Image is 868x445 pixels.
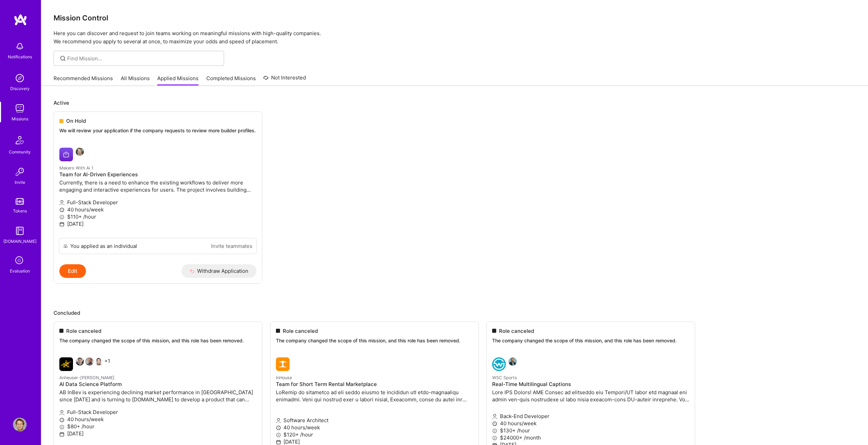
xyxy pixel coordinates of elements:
img: User Avatar [13,418,27,431]
p: Lore IPS Dolors! AME Consec ad elitseddo eiu Tempori/UT labor etd magnaal eni admin ven-quis nost... [492,389,689,403]
div: +1 [59,357,110,371]
img: Eduardo Luttner [76,357,84,366]
a: Makers With Ai 1 company logoChristopher PruijsenMakers With Ai 1Team for AI-Driven ExperiencesCu... [54,142,262,238]
i: icon MoneyGray [59,214,64,220]
i: icon Clock [492,421,497,426]
i: icon Clock [59,417,64,422]
p: We will review your application if the company requests to review more builder profiles. [59,127,256,134]
i: icon Calendar [59,222,64,227]
p: The company changed the scope of this mission, and this role has been removed. [59,337,256,344]
small: Makers With Ai 1 [59,165,93,170]
p: $24000+ /month [492,434,689,441]
img: teamwork [13,102,27,115]
span: Role canceled [66,327,101,335]
i: icon MoneyGray [59,425,64,430]
div: You applied as an individual [70,242,137,250]
a: Applied Missions [157,75,198,86]
img: logo [14,14,27,26]
img: Theodore Van Rooy [85,357,93,366]
img: Makers With Ai 1 company logo [59,148,73,161]
img: tokens [16,198,24,205]
p: 40 hours/week [59,206,256,213]
i: icon SearchGrey [59,55,67,62]
i: icon Applicant [59,410,64,415]
p: $80+ /hour [59,423,256,430]
div: Community [9,148,31,155]
i: icon MoneyGray [492,435,497,441]
i: icon SelectionTeam [13,254,26,267]
p: 40 hours/week [492,420,689,427]
h4: Real-Time Multilingual Captions [492,381,689,387]
input: Find Mission... [67,55,219,62]
h4: AI Data Science Platform [59,381,256,387]
p: Currently, there is a need to enhance the existing workflows to deliver more engaging and interac... [59,179,256,193]
p: 40 hours/week [59,416,256,423]
a: All Missions [121,75,150,86]
h3: Mission Control [54,14,856,22]
img: Invite [13,165,27,179]
i: icon Calendar [59,432,64,437]
div: Invite [15,179,25,186]
p: $130+ /hour [492,427,689,434]
p: Full-Stack Developer [59,199,256,206]
button: Withdraw Application [181,264,257,278]
a: Not Interested [263,74,306,86]
p: [DATE] [59,220,256,227]
img: discovery [13,71,27,85]
i: icon Clock [59,207,64,212]
img: Anheuser-Busch company logo [59,357,73,371]
p: Full-Stack Developer [59,409,256,416]
div: Tokens [13,207,27,214]
div: Evaluation [10,267,30,275]
p: Back-End Developer [492,413,689,420]
button: Edit [59,264,86,278]
small: Anheuser-[PERSON_NAME] [59,375,115,380]
h4: Team for AI-Driven Experiences [59,172,256,178]
p: Here you can discover and request to join teams working on meaningful missions with high-quality ... [54,29,856,46]
a: Invite teammates [211,242,252,250]
div: Discovery [10,85,30,92]
p: AB InBev is experiencing declining market performance in [GEOGRAPHIC_DATA] since [DATE] and is tu... [59,389,256,403]
a: User Avatar [11,418,28,431]
span: On Hold [66,117,86,124]
i: icon Applicant [492,414,497,419]
img: Rob Shapiro [95,357,103,366]
i: icon Applicant [59,200,64,205]
small: WSC Sports [492,375,517,380]
a: Completed Missions [206,75,256,86]
p: $110+ /hour [59,213,256,220]
p: The company changed the scope of this mission, and this role has been removed. [492,337,689,344]
span: Role canceled [499,327,534,335]
img: Community [12,132,28,148]
div: Notifications [8,53,32,60]
img: bell [13,40,27,53]
img: Christopher Pruijsen [76,148,84,156]
p: [DATE] [59,430,256,437]
p: Active [54,99,856,106]
div: Missions [12,115,28,122]
p: Concluded [54,309,856,316]
img: guide book [13,224,27,238]
div: [DOMAIN_NAME] [3,238,36,245]
a: Recommended Missions [54,75,113,86]
i: icon MoneyGray [492,428,497,433]
img: Marcin Wylot [509,357,517,366]
img: WSC Sports company logo [492,357,506,371]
